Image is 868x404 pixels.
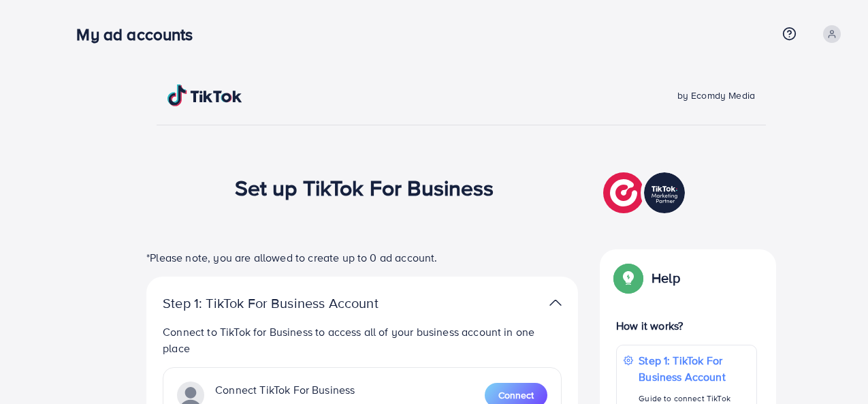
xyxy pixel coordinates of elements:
[677,89,755,102] span: by Ecomdy Media
[146,249,578,266] p: *Please note, you are allowed to create up to 0 ad account.
[167,84,242,106] img: TikTok
[616,317,757,334] p: How it works?
[639,352,750,385] p: Step 1: TikTok For Business Account
[163,295,421,311] p: Step 1: TikTok For Business Account
[76,25,204,44] h3: My ad accounts
[603,169,688,217] img: TikTok partner
[549,293,562,313] img: TikTok partner
[652,270,680,286] p: Help
[616,266,641,290] img: Popup guide
[235,174,494,200] h1: Set up TikTok For Business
